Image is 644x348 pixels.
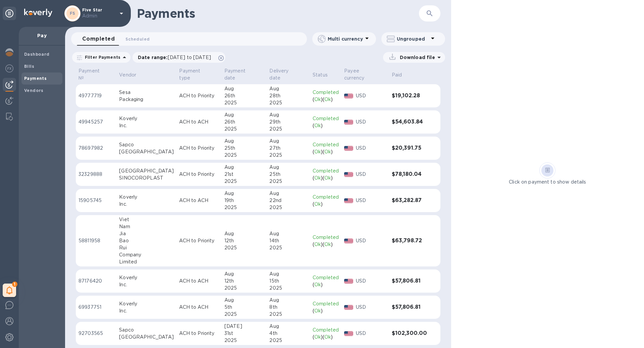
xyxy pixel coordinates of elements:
div: Aug [269,297,307,304]
div: Unpin categories [3,7,16,20]
p: Ok [314,175,321,182]
p: Ok [314,281,321,288]
div: Sapco [119,327,174,334]
img: USD [344,172,353,177]
p: USD [356,330,386,337]
h3: $57,806.81 [392,304,427,310]
div: Aug [224,297,264,304]
p: ACH to Priority [179,330,219,337]
p: ACH to ACH [179,278,219,285]
p: Ok [314,241,321,248]
p: Five Star [82,8,116,19]
p: 92703565 [78,330,114,337]
span: Scheduled [125,36,150,43]
h3: $20,391.75 [392,145,427,151]
p: 32329888 [78,171,114,178]
div: 2025 [224,285,264,292]
div: Viet [119,216,174,223]
div: Koverly [119,115,174,122]
p: Date range : [138,54,214,61]
p: 15905745 [78,197,114,204]
div: Sesa [119,89,174,96]
b: Payments [24,76,47,81]
div: 27th [269,145,307,152]
p: Multi currency [328,36,363,42]
div: 2025 [269,337,307,344]
p: Filter Payments [82,54,120,60]
p: Vendor [119,71,136,79]
p: ACH to Priority [179,145,219,152]
p: 58811958 [78,237,114,244]
div: 2025 [269,126,307,133]
p: Completed [313,327,339,334]
span: Payment type [179,67,219,82]
img: USD [344,198,353,203]
div: Aug [224,138,264,145]
p: Click on payment to show details [509,179,586,186]
p: Ok [314,334,321,341]
div: 12th [224,237,264,244]
div: Sapco [119,141,174,148]
p: USD [356,304,386,311]
div: Aug [224,164,264,171]
div: ( ) [313,307,339,314]
span: Completed [82,34,115,44]
img: USD [344,239,353,243]
div: 29th [269,118,307,126]
p: ACH to ACH [179,118,219,126]
p: 87176420 [78,278,114,285]
p: Completed [313,89,339,96]
div: Aug [224,111,264,118]
div: Aug [269,230,307,237]
p: Completed [313,167,339,175]
p: ACH to ACH [179,304,219,311]
div: Aug [269,323,307,330]
div: Inc. [119,201,174,208]
div: ( ) ( ) [313,241,339,248]
div: ( ) [313,281,339,288]
span: Payment № [78,67,114,82]
img: USD [344,305,353,310]
p: Completed [313,194,339,201]
div: 31st [224,330,264,337]
h3: $78,180.04 [392,171,427,178]
div: Company [119,251,174,258]
span: [DATE] to [DATE] [168,55,211,60]
div: ( ) ( ) [313,334,339,341]
b: Dashboard [24,52,50,57]
span: Status [313,71,336,79]
div: 2025 [269,311,307,318]
div: Aug [269,190,307,197]
p: Ok [324,175,331,182]
p: Paid [392,71,402,79]
p: ACH to Priority [179,171,219,178]
p: 49777719 [78,92,114,99]
p: Completed [313,141,339,148]
b: Bills [24,64,34,69]
span: 1 [12,282,17,287]
p: Download file [397,54,435,61]
span: Vendor [119,71,145,79]
div: Bao [119,237,174,244]
div: Rui [119,244,174,251]
img: USD [344,146,353,151]
p: USD [356,171,386,178]
p: USD [356,237,386,244]
p: ACH to Priority [179,92,219,99]
div: 26th [224,92,264,99]
div: 19th [224,197,264,204]
b: FS [70,11,75,16]
h3: $63,282.87 [392,197,427,204]
div: Date range:[DATE] to [DATE] [132,52,225,63]
div: 2025 [224,337,264,344]
p: Ok [324,148,331,155]
h3: $19,102.28 [392,93,427,99]
p: Ok [324,334,331,341]
div: 2025 [269,204,307,211]
div: Inc. [119,307,174,314]
p: 69937751 [78,304,114,311]
div: Koverly [119,300,174,307]
p: 49945257 [78,118,114,126]
h3: $102,300.00 [392,330,427,337]
p: ACH to ACH [179,197,219,204]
